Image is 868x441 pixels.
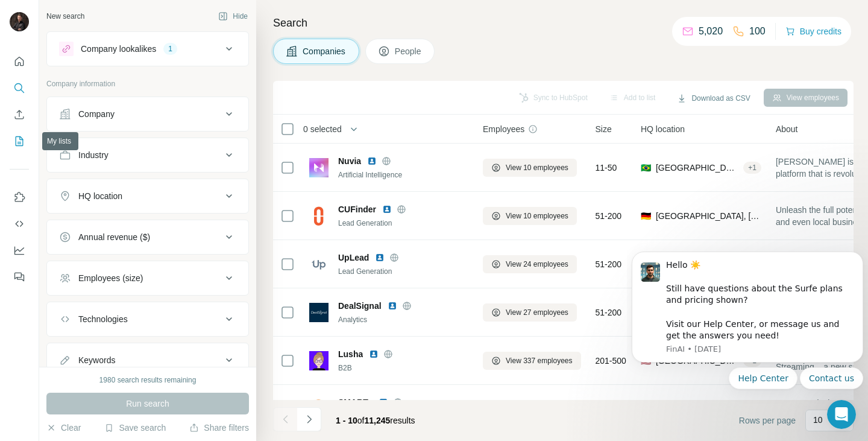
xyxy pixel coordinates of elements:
img: Logo of Lusha [309,351,329,370]
span: View 337 employees [506,355,573,366]
p: Company information [46,78,249,89]
span: 0 selected [303,123,342,135]
div: Industry [78,149,108,161]
p: 10 [813,414,823,426]
span: Companies [303,45,347,57]
span: 11-50 [596,162,617,174]
span: 🇧🇷 [641,162,651,174]
img: LinkedIn logo [367,156,377,166]
button: View 24 employees [483,255,577,273]
div: Artificial Intelligence [338,170,468,180]
div: HQ location [78,190,122,202]
div: 1 [163,43,177,54]
span: Employees [483,123,524,135]
div: Employees (size) [78,272,143,284]
div: Annual revenue ($) [78,231,150,243]
span: View 10 employees [506,211,568,221]
button: Feedback [10,266,29,288]
span: Rows per page [739,414,796,427]
p: 5,020 [699,24,723,39]
div: Technologies [78,313,128,325]
span: View 10 employees [506,162,568,173]
button: Save search [104,422,166,434]
button: View 10 employees [483,159,577,177]
img: Logo of Nuvia [309,158,329,177]
button: Clear [46,422,81,434]
iframe: Intercom live chat [827,400,856,429]
button: Employees (size) [47,264,248,293]
img: LinkedIn logo [369,349,379,359]
img: Logo of SMARTe [309,399,329,419]
iframe: Intercom notifications message [627,212,868,408]
span: About [776,123,798,135]
button: Company [47,100,248,128]
button: View 410 employees [483,400,581,418]
span: CUFinder [338,203,376,215]
button: Company lookalikes1 [47,34,248,63]
span: Size [596,123,612,135]
div: Analytics [338,314,468,325]
button: Technologies [47,305,248,334]
span: 51-200 [596,306,622,319]
div: New search [46,11,84,22]
button: Share filters [189,422,249,434]
span: UpLead [338,252,369,264]
button: Buy credits [785,23,841,40]
div: 1980 search results remaining [99,375,197,385]
div: Keywords [78,354,115,366]
span: of [357,416,365,425]
button: Download as CSV [668,89,758,107]
button: Hide [210,7,256,25]
div: Lead Generation [338,218,468,229]
div: Company lookalikes [81,43,156,55]
p: 100 [749,24,766,39]
img: LinkedIn logo [382,205,392,214]
img: LinkedIn logo [388,301,397,311]
span: 51-200 [596,258,622,270]
button: Navigate to next page [297,407,321,431]
div: B2B [338,363,468,373]
span: Lusha [338,348,363,360]
img: Logo of CUFinder [309,206,329,226]
button: Use Surfe on LinkedIn [10,186,29,208]
div: + 1 [743,162,761,173]
button: Use Surfe API [10,213,29,235]
button: Quick start [10,51,29,72]
button: Industry [47,141,248,170]
span: Nuvia [338,155,361,167]
span: 🇩🇪 [641,210,651,222]
button: View 337 employees [483,352,581,370]
img: Logo of DealSignal [309,303,329,322]
button: Annual revenue ($) [47,223,248,252]
img: Avatar [10,12,29,31]
div: Company [78,108,115,120]
button: View 27 employees [483,303,577,322]
button: View 10 employees [483,207,577,225]
span: results [336,416,415,425]
button: Enrich CSV [10,104,29,125]
span: 1 - 10 [336,416,357,425]
span: People [395,45,423,57]
span: 11,245 [365,416,391,425]
span: [GEOGRAPHIC_DATA], [GEOGRAPHIC_DATA] [656,210,761,222]
button: HQ location [47,182,248,211]
span: View 24 employees [506,259,568,270]
button: Search [10,77,29,99]
span: HQ location [641,123,685,135]
span: 201-500 [596,355,626,367]
img: LinkedIn logo [375,253,385,262]
img: Logo of UpLead [309,255,329,274]
button: Keywords [47,346,248,375]
div: Lead Generation [338,266,468,277]
span: View 27 employees [506,307,568,318]
span: [GEOGRAPHIC_DATA], [GEOGRAPHIC_DATA] [656,162,738,174]
span: 51-200 [596,210,622,222]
